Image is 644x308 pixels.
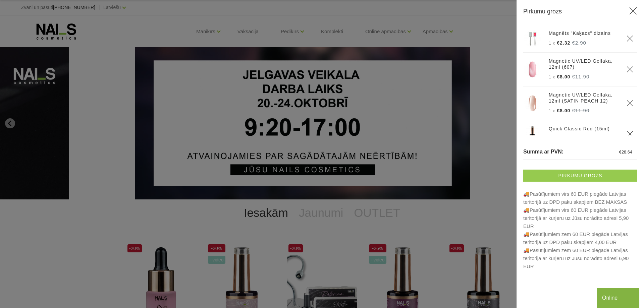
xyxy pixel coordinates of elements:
[619,149,622,155] span: €
[557,74,570,79] span: €8.00
[627,35,633,42] a: Delete
[557,108,570,113] span: €8.00
[627,131,633,137] a: Delete
[622,149,632,155] span: 28.64
[572,74,589,79] s: €11.90
[523,170,637,182] a: Pirkumu grozs
[523,190,637,270] p: 🚚Pasūtījumiem virs 60 EUR piegāde Latvijas teritorijā uz DPD paku skapjiem BEZ MAKSAS 🚚Pasūt...
[597,287,641,308] iframe: chat widget
[523,7,637,18] h3: Pirkumu grozs
[627,100,633,107] a: Delete
[549,92,619,104] a: Magnetic UV/LED Gellaka, 12ml (SATIN PEACH 12)
[549,58,619,70] a: Magnetic UV/LED Gellaka, 12ml (607)
[549,126,610,132] a: Quick Classic Red (15ml)
[549,109,555,113] span: 1 x
[549,75,555,79] span: 1 x
[523,149,563,155] span: Summa ar PVN:
[627,66,633,73] a: Delete
[572,108,589,113] s: €11.90
[557,40,570,46] span: €2.32
[549,41,555,46] span: 1 x
[572,40,586,46] s: €2.90
[549,30,611,36] a: Magnēts "Kaķacs" dizains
